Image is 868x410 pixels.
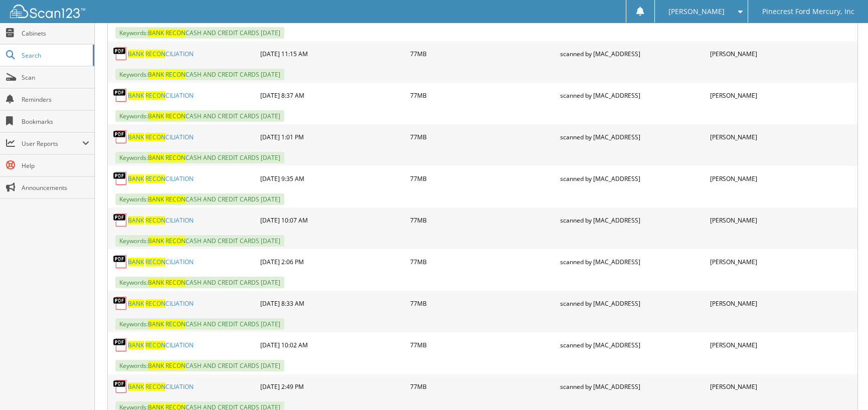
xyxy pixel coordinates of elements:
span: BANK [148,237,164,245]
span: BANK [148,70,164,79]
a: BANK RECONCILIATION [128,50,194,58]
span: BANK [128,133,144,141]
span: Scan [22,73,89,82]
span: RECON [165,153,186,162]
a: BANK RECONCILIATION [128,341,194,349]
img: PDF.png [113,337,128,352]
span: RECON [145,382,165,391]
span: RECON [145,258,165,266]
div: 77MB [408,293,558,313]
span: Announcements [22,183,89,192]
div: [DATE] 2:06 PM [258,252,408,272]
span: BANK [128,299,144,308]
span: BANK [148,29,164,37]
div: [DATE] 2:49 PM [258,376,408,396]
img: PDF.png [113,171,128,186]
span: BANK [128,341,144,349]
span: BANK [148,195,164,203]
div: scanned by [MAC_ADDRESS] [558,210,708,230]
img: PDF.png [113,254,128,269]
div: scanned by [MAC_ADDRESS] [558,168,708,188]
span: RECON [165,278,186,287]
span: BANK [128,91,144,100]
div: [PERSON_NAME] [708,252,857,272]
img: PDF.png [113,213,128,228]
span: BANK [148,153,164,162]
div: [DATE] 10:02 AM [258,335,408,355]
a: BANK RECONCILIATION [128,91,194,100]
div: 77MB [408,210,558,230]
div: scanned by [MAC_ADDRESS] [558,335,708,355]
span: [PERSON_NAME] [668,9,725,15]
div: [PERSON_NAME] [708,127,857,147]
span: Reminders [22,95,89,104]
span: Cabinets [22,29,89,38]
span: User Reports [22,139,82,148]
div: [PERSON_NAME] [708,210,857,230]
span: RECON [145,133,165,141]
a: BANK RECONCILIATION [128,382,194,391]
img: PDF.png [113,296,128,311]
div: [PERSON_NAME] [708,44,857,64]
span: BANK [128,216,144,225]
span: RECON [165,195,186,203]
div: 77MB [408,85,558,105]
div: scanned by [MAC_ADDRESS] [558,85,708,105]
div: [DATE] 10:07 AM [258,210,408,230]
span: Help [22,161,89,170]
span: RECON [165,70,186,79]
span: RECON [165,29,186,37]
div: scanned by [MAC_ADDRESS] [558,376,708,396]
span: Keywords: CASH AND CREDIT CARDS [DATE] [115,27,284,39]
span: RECON [145,216,165,225]
div: scanned by [MAC_ADDRESS] [558,252,708,272]
div: 77MB [408,335,558,355]
a: BANK RECONCILIATION [128,133,194,141]
div: [PERSON_NAME] [708,293,857,313]
div: 77MB [408,252,558,272]
div: [DATE] 1:01 PM [258,127,408,147]
a: BANK RECONCILIATION [128,299,194,308]
div: 77MB [408,127,558,147]
div: 77MB [408,44,558,64]
div: [DATE] 8:37 AM [258,85,408,105]
span: Keywords: CASH AND CREDIT CARDS [DATE] [115,69,284,80]
div: [DATE] 9:35 AM [258,168,408,188]
span: Keywords: CASH AND CREDIT CARDS [DATE] [115,110,284,122]
a: BANK RECONCILIATION [128,258,194,266]
img: PDF.png [113,46,128,61]
span: RECON [165,361,186,370]
span: Search [22,51,88,60]
div: [PERSON_NAME] [708,85,857,105]
span: RECON [165,112,186,120]
div: 77MB [408,376,558,396]
span: Keywords: CASH AND CREDIT CARDS [DATE] [115,318,284,330]
div: scanned by [MAC_ADDRESS] [558,293,708,313]
div: scanned by [MAC_ADDRESS] [558,127,708,147]
span: RECON [145,91,165,100]
span: RECON [145,174,165,183]
a: BANK RECONCILIATION [128,216,194,225]
img: PDF.png [113,129,128,144]
div: 77MB [408,168,558,188]
span: RECON [165,237,186,245]
span: RECON [145,341,165,349]
span: Keywords: CASH AND CREDIT CARDS [DATE] [115,277,284,288]
span: BANK [128,50,144,58]
div: [PERSON_NAME] [708,376,857,396]
iframe: Chat Widget [818,362,868,410]
span: Bookmarks [22,117,89,126]
div: [DATE] 11:15 AM [258,44,408,64]
span: Keywords: CASH AND CREDIT CARDS [DATE] [115,152,284,163]
span: BANK [148,361,164,370]
span: Keywords: CASH AND CREDIT CARDS [DATE] [115,193,284,205]
span: Keywords: CASH AND CREDIT CARDS [DATE] [115,360,284,371]
span: BANK [128,258,144,266]
span: RECON [145,299,165,308]
span: BANK [148,320,164,328]
span: BANK [128,382,144,391]
img: PDF.png [113,379,128,394]
span: BANK [148,112,164,120]
div: [PERSON_NAME] [708,335,857,355]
